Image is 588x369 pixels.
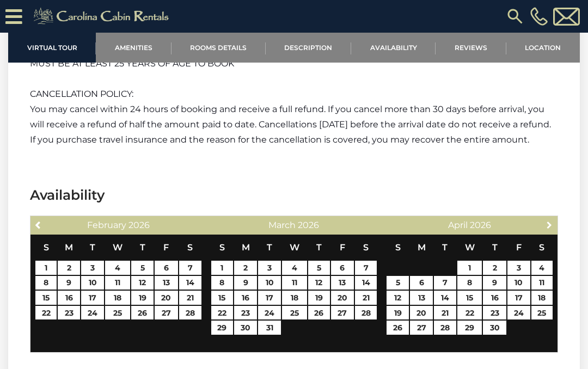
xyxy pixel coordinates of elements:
a: 14 [355,276,377,290]
a: 4 [531,261,553,275]
a: 5 [131,261,154,275]
a: 29 [457,321,482,335]
a: 2 [483,261,506,275]
a: 2 [234,261,257,275]
img: Khaki-logo.png [28,5,178,27]
a: 17 [258,291,281,305]
span: MUST BE AT LEAST 25 YEARS OF AGE TO BOOK [30,58,234,69]
a: 12 [387,291,409,305]
a: 19 [308,291,330,305]
span: Wednesday [465,242,475,253]
span: Monday [65,242,73,253]
a: 21 [434,306,456,320]
a: Virtual Tour [8,33,96,63]
span: Monday [242,242,250,253]
span: Thursday [140,242,145,253]
a: 26 [131,306,154,320]
a: 22 [35,306,57,320]
a: 15 [35,291,57,305]
span: Saturday [363,242,369,253]
a: 20 [410,306,433,320]
a: [PHONE_NUMBER] [528,7,550,26]
a: 10 [258,276,281,290]
span: Friday [163,242,169,253]
a: 4 [105,261,130,275]
a: 7 [355,261,377,275]
a: 12 [308,276,330,290]
a: 14 [434,291,456,305]
a: 5 [308,261,330,275]
a: 23 [483,306,506,320]
a: 25 [282,306,307,320]
a: 26 [308,306,330,320]
a: 7 [434,276,456,290]
a: 15 [457,291,482,305]
a: 22 [211,306,233,320]
span: Thursday [316,242,322,253]
a: 13 [155,276,178,290]
a: 25 [531,306,553,320]
a: Rooms Details [171,33,266,63]
span: Friday [340,242,345,253]
a: 27 [331,306,354,320]
a: 10 [81,276,105,290]
span: Tuesday [90,242,95,253]
a: 29 [211,321,233,335]
a: 20 [331,291,354,305]
span: Sunday [395,242,401,253]
a: 13 [410,291,433,305]
span: Wednesday [290,242,299,253]
a: 21 [179,291,201,305]
span: 2026 [298,220,319,230]
a: Previous [32,218,45,231]
a: 16 [483,291,506,305]
a: 8 [457,276,482,290]
a: 20 [155,291,178,305]
a: Next [543,218,556,231]
a: 18 [105,291,130,305]
span: March [268,220,296,230]
a: 4 [282,261,307,275]
a: 6 [155,261,178,275]
h3: Availability [30,186,558,205]
a: 22 [457,306,482,320]
span: Friday [516,242,522,253]
a: 28 [355,306,377,320]
a: 9 [58,276,80,290]
a: 14 [179,276,201,290]
a: Amenities [96,33,171,63]
a: 10 [507,276,530,290]
span: April [448,220,468,230]
span: CANCELLATION POLICY: [30,89,133,99]
span: Sunday [44,242,49,253]
a: 30 [483,321,506,335]
a: 23 [58,306,80,320]
span: Wednesday [113,242,122,253]
a: 1 [35,261,57,275]
a: 15 [211,291,233,305]
a: 11 [531,276,553,290]
a: Description [266,33,351,63]
a: 6 [410,276,433,290]
span: Monday [418,242,426,253]
a: 9 [234,276,257,290]
a: 18 [531,291,553,305]
a: 3 [81,261,105,275]
a: 17 [81,291,105,305]
a: 2 [58,261,80,275]
a: 6 [331,261,354,275]
a: 27 [155,306,178,320]
a: 8 [211,276,233,290]
a: Location [506,33,580,63]
a: 30 [234,321,257,335]
span: Saturday [539,242,544,253]
span: February [87,220,126,230]
img: search-regular.svg [505,7,525,26]
a: 9 [483,276,506,290]
a: 16 [58,291,80,305]
a: 18 [282,291,307,305]
a: 13 [331,276,354,290]
span: Tuesday [442,242,448,253]
span: Next [545,220,554,229]
a: 16 [234,291,257,305]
